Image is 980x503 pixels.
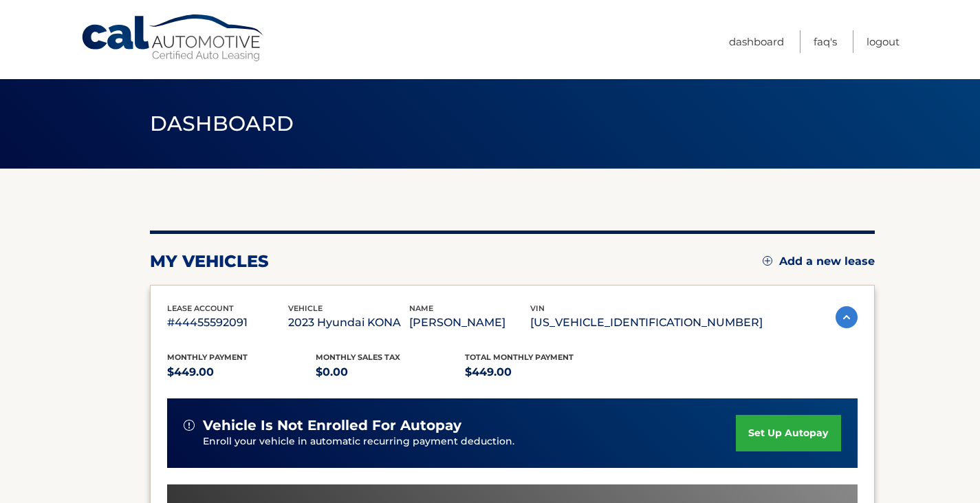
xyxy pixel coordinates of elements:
[409,303,433,313] span: name
[316,352,400,362] span: Monthly sales Tax
[736,415,840,451] a: set up autopay
[150,251,269,272] h2: my vehicles
[530,313,763,332] p: [US_VEHICLE_IDENTIFICATION_NUMBER]
[80,14,266,63] a: Cal Automotive
[409,313,530,332] p: [PERSON_NAME]
[167,352,248,362] span: Monthly Payment
[836,306,858,328] img: accordion-active.svg
[288,303,323,313] span: vehicle
[184,420,195,431] img: alert-white.svg
[288,313,409,332] p: 2023 Hyundai KONA
[729,30,784,53] a: Dashboard
[203,417,461,434] span: vehicle is not enrolled for autopay
[465,363,614,382] p: $449.00
[167,313,288,332] p: #44455592091
[867,30,900,53] a: Logout
[167,303,234,313] span: lease account
[814,30,837,53] a: FAQ's
[763,256,772,266] img: add.svg
[150,111,294,136] span: Dashboard
[203,434,737,449] p: Enroll your vehicle in automatic recurring payment deduction.
[763,255,875,268] a: Add a new lease
[167,363,316,382] p: $449.00
[530,303,545,313] span: vin
[465,352,574,362] span: Total Monthly Payment
[316,363,465,382] p: $0.00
